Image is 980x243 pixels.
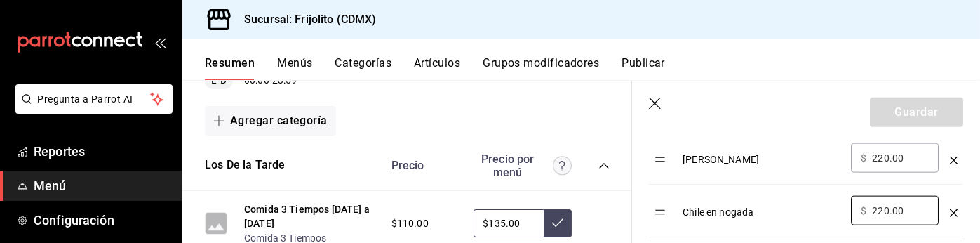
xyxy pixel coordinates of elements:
[377,159,467,172] div: Precio
[233,11,376,28] h3: Sucursal: Frijolito (CDMX)
[391,216,429,231] span: $110.00
[34,142,170,161] span: Reportes
[10,102,173,117] a: Pregunta a Parrot AI
[244,202,377,230] button: Comida 3 Tiempos [DATE] a [DATE]
[622,56,665,80] button: Publicar
[205,56,980,80] div: navigation tabs
[483,56,599,80] button: Grupos modificadores
[205,106,336,136] button: Agregar categoría
[683,196,840,219] div: Chile en nogada
[206,73,231,88] span: L-D
[335,56,392,80] button: Categorías
[683,143,840,166] div: [PERSON_NAME]
[205,157,286,173] button: Los De la Tarde
[15,84,173,114] button: Pregunta a Parrot AI
[598,160,610,171] button: collapse-category-row
[205,72,297,89] div: 00:00 - 23:59
[474,209,544,237] input: Sin ajuste
[205,56,255,80] button: Resumen
[154,37,166,48] button: open_drawer_menu
[34,211,170,230] span: Configuración
[474,152,572,179] div: Precio por menú
[38,92,151,107] span: Pregunta a Parrot AI
[861,206,866,216] span: $
[861,153,866,163] span: $
[414,56,460,80] button: Artículos
[34,176,170,195] span: Menú
[277,56,312,80] button: Menús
